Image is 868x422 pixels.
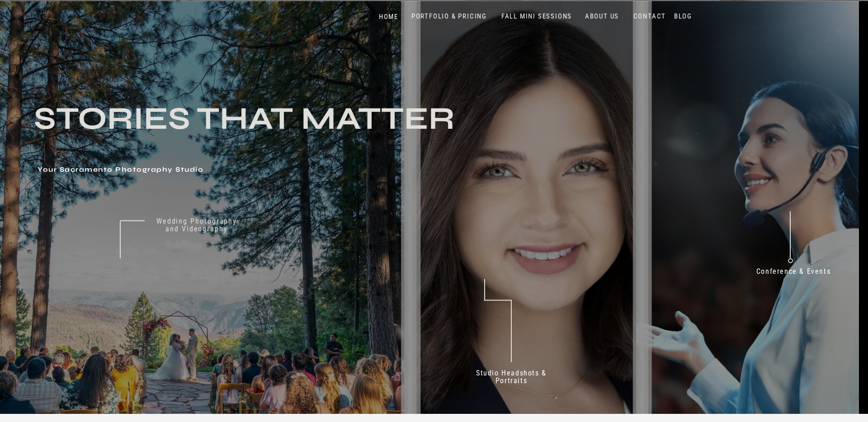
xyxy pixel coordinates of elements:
[408,12,491,21] a: PORTFOLIO & PRICING
[38,166,372,175] h1: Your Sacramento Photography Studio
[631,12,668,21] a: CONTACT
[447,217,708,304] h2: Don't just take our word for it
[465,369,557,388] a: Studio Headshots & Portraits
[583,12,621,21] a: ABOUT US
[34,104,484,159] h3: Stories that Matter
[369,13,408,21] a: HOME
[750,267,837,279] a: Conference & Events
[150,217,244,241] a: Wedding Photography and Videography
[672,12,694,21] a: BLOG
[499,12,574,21] a: FALL MINI SESSIONS
[525,337,646,361] p: 70+ 5 Star reviews on Google & Yelp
